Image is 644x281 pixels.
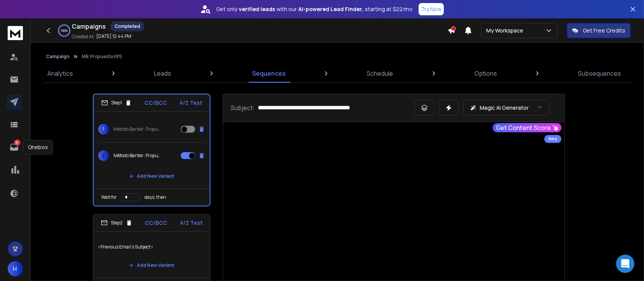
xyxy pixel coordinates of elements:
[149,64,176,83] a: Leads
[493,123,561,132] button: Get Content Score
[61,28,68,33] p: 100 %
[180,99,202,107] p: A/Z Test
[144,99,167,107] p: CC/BCC
[98,236,205,258] p: <Previous Email's Subject>
[98,150,109,161] span: 2
[567,23,631,38] button: Get Free Credits
[101,194,117,200] p: Wait for
[486,27,526,34] p: My Workspace
[544,135,561,143] div: Beta
[8,261,23,276] button: H
[463,100,549,115] button: Magic AI Generator
[23,140,53,154] div: Onebox
[154,69,171,78] p: Leads
[616,255,634,273] div: Open Intercom Messenger
[72,22,106,31] h1: Campaigns
[583,27,625,34] p: Get Free Credits
[123,169,180,184] button: Add New Variant
[362,64,398,83] a: Schedule
[113,126,162,132] p: Método Banter: Propuesta {{companyName}}
[421,5,442,13] p: Try Now
[231,103,255,112] p: Subject:
[239,5,275,13] strong: verified leads
[101,99,132,106] div: Step 1
[298,5,363,13] strong: AI-powered Lead Finder,
[6,140,22,155] a: 8
[8,26,23,40] img: logo
[98,124,109,135] span: 1
[419,3,444,15] button: Try Now
[82,54,122,60] p: MB. Propuesta KPS
[14,140,20,146] p: 8
[573,64,626,83] a: Subsequences
[72,34,95,40] p: Created At:
[46,54,70,60] button: Campaign
[470,64,502,83] a: Options
[96,33,131,39] p: [DATE] 12:44 PM
[93,94,210,206] li: Step1CC/BCCA/Z Test1Método Banter: Propuesta {{companyName}}2Método Banter: Propuesta {{companyNa...
[144,194,166,200] p: days, then
[216,5,413,13] p: Get only with our starting at $22/mo
[248,64,290,83] a: Sequences
[480,104,529,112] p: Magic AI Generator
[113,153,162,159] p: Método Banter: Propuesta {{companyName}}
[110,21,144,31] div: Completed
[252,69,286,78] p: Sequences
[47,69,73,78] p: Analytics
[367,69,393,78] p: Schedule
[43,64,78,83] a: Analytics
[145,219,168,227] p: CC/BCC
[180,219,202,227] p: A/Z Test
[101,219,133,226] div: Step 2
[123,258,180,273] button: Add New Variant
[578,69,621,78] p: Subsequences
[474,69,497,78] p: Options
